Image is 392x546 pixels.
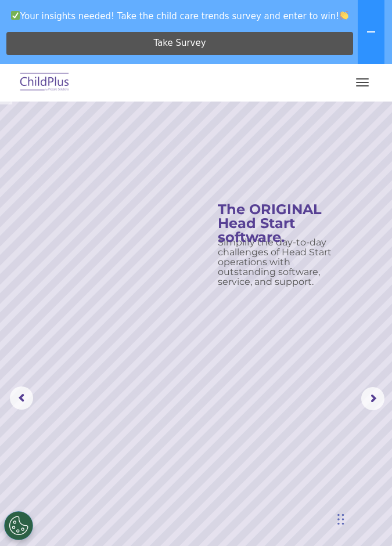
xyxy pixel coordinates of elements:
[202,421,392,546] iframe: Chat Widget
[166,124,215,133] span: Phone number
[218,237,332,287] rs-layer: Simplify the day-to-day challenges of Head Start operations with outstanding software, service, a...
[166,77,201,85] span: Last name
[17,69,72,96] img: ChildPlus by Procare Solutions
[337,502,344,537] div: Drag
[5,5,355,27] span: Your insights needed! Take the child care trends survey and enter to win!
[4,511,33,540] button: Cookies Settings
[11,11,20,20] img: ✅
[218,203,340,244] rs-layer: The ORIGINAL Head Start software.
[153,33,206,53] span: Take Survey
[6,32,353,55] a: Take Survey
[340,11,348,20] img: 👏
